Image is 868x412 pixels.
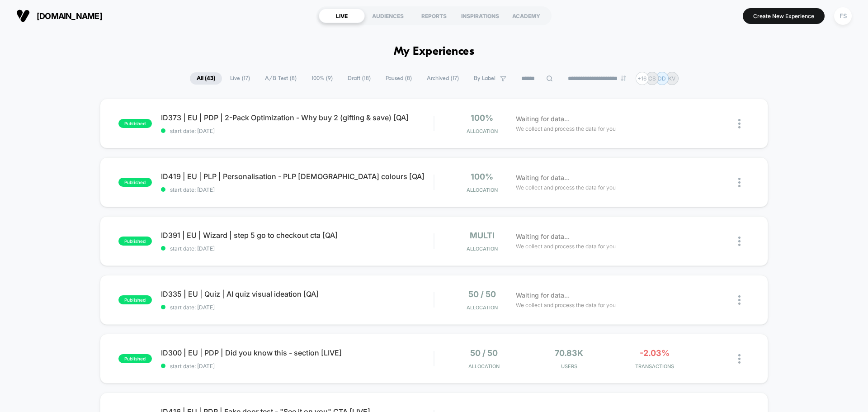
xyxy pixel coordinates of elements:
span: Waiting for data... [516,290,570,300]
span: [DOMAIN_NAME] [37,11,102,21]
span: We collect and process the data for you [516,242,616,251]
button: Create New Experience [743,8,825,24]
span: Allocation [467,304,498,311]
div: REPORTS [411,9,457,23]
span: Allocation [467,187,498,193]
span: Allocation [467,128,498,134]
span: All ( 43 ) [190,72,222,85]
span: Draft ( 18 ) [341,72,377,85]
span: -2.03% [640,348,670,358]
img: end [621,76,626,81]
span: By Label [474,75,495,82]
span: Allocation [468,363,500,369]
p: DD [658,75,666,82]
span: published [118,354,152,363]
div: AUDIENCES [365,9,411,23]
span: published [118,237,152,246]
img: close [738,119,741,128]
div: LIVE [319,9,365,23]
span: 50 / 50 [470,348,498,358]
div: FS [834,7,852,25]
button: [DOMAIN_NAME] [14,9,105,23]
span: A/B Test ( 8 ) [258,72,303,85]
span: ID391 | EU | Wizard | step 5 go to checkout cta [QA] [161,231,434,240]
button: FS [831,7,854,25]
span: We collect and process the data for you [516,301,616,309]
div: + 16 [636,72,649,85]
span: Allocation [467,246,498,252]
span: TRANSACTIONS [614,363,695,369]
div: ACADEMY [503,9,549,23]
span: Waiting for data... [516,173,570,183]
span: ID335 | EU | Quiz | AI quiz visual ideation [QA] [161,289,434,298]
span: 100% [471,172,493,181]
span: Waiting for data... [516,114,570,124]
span: 100% [471,113,493,123]
span: Waiting for data... [516,232,570,242]
span: start date: [DATE] [161,128,434,134]
span: start date: [DATE] [161,363,434,369]
div: INSPIRATIONS [457,9,503,23]
img: close [738,295,741,305]
span: Live ( 17 ) [223,72,257,85]
span: 100% ( 9 ) [305,72,340,85]
span: start date: [DATE] [161,245,434,252]
p: CS [648,75,656,82]
span: We collect and process the data for you [516,124,616,133]
span: Paused ( 8 ) [379,72,419,85]
span: start date: [DATE] [161,304,434,311]
h1: My Experiences [394,45,475,58]
span: We collect and process the data for you [516,183,616,192]
img: close [738,354,741,364]
span: ID300 | EU | PDP | Did you know this - section [LIVE] [161,348,434,357]
img: close [738,178,741,187]
span: 70.83k [555,348,583,358]
span: ID373 | EU | PDP | 2-Pack Optimization - Why buy 2 (gifting & save) [QA] [161,113,434,122]
span: ID419 | EU | PLP | Personalisation - PLP [DEMOGRAPHIC_DATA] colours [QA] [161,172,434,181]
span: multi [470,231,495,240]
span: published [118,119,152,128]
p: KV [668,75,675,82]
span: 50 / 50 [468,289,496,299]
span: Archived ( 17 ) [420,72,466,85]
img: close [738,237,741,246]
span: published [118,178,152,187]
span: start date: [DATE] [161,186,434,193]
img: Visually logo [16,9,30,23]
span: published [118,295,152,304]
span: Users [529,363,610,369]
